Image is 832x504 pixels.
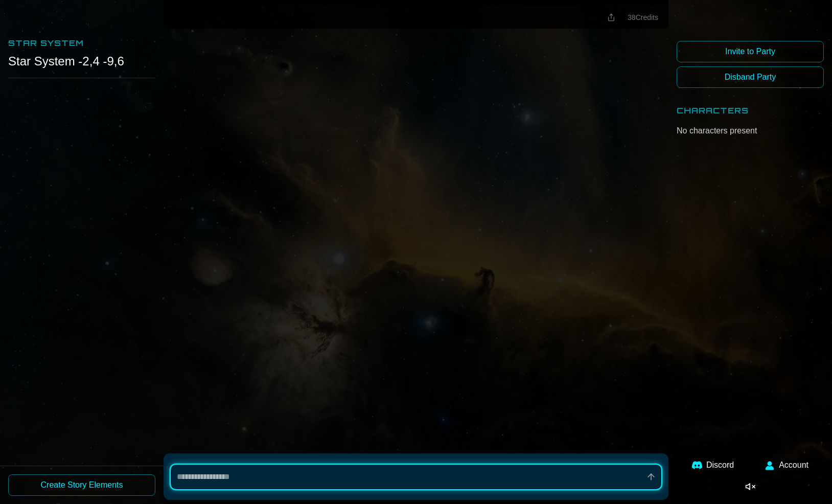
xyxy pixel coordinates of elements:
img: User [765,460,775,470]
img: Discord [692,460,702,470]
button: Create Story Elements [8,474,155,496]
button: Account [758,453,815,477]
button: Disband Party [677,66,824,88]
button: Share this location [603,11,619,24]
h2: Characters [677,104,824,117]
button: Enable music [737,477,764,496]
h2: Star System [8,37,155,49]
span: 38 Credits [628,13,658,21]
button: Invite to Party [677,41,824,62]
a: Discord [686,453,740,477]
button: 38Credits [623,10,662,25]
div: Star System -2,4 -9,6 [8,53,155,70]
div: No characters present [677,125,824,137]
